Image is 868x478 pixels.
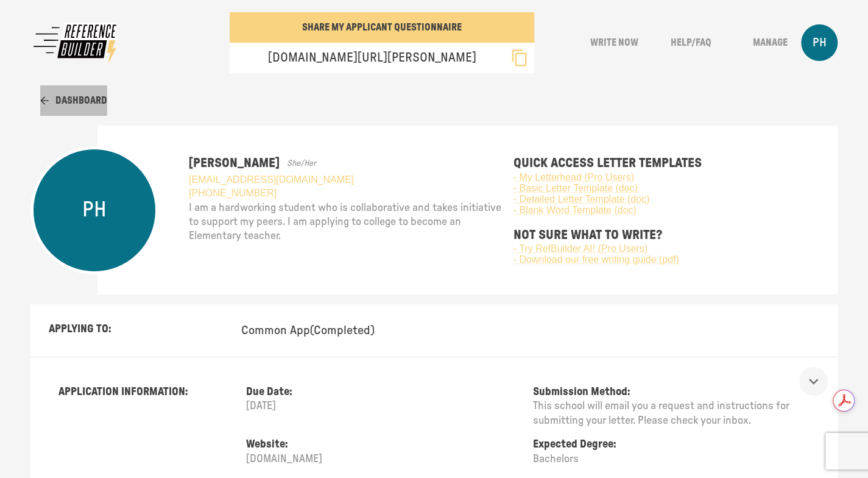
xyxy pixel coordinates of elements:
a: - Try RefBuilder AI! (Pro Users) [513,243,838,254]
a: - Blank Word Template (doc) [513,205,838,216]
p: Website: [246,438,523,452]
p: [DOMAIN_NAME][URL][PERSON_NAME] [258,49,476,66]
a: - Detailed Letter Template (doc) [513,194,838,205]
button: show more [799,367,828,396]
a: [PHONE_NUMBER] [189,188,504,199]
p: PH [813,35,827,51]
a: [EMAIL_ADDRESS][DOMAIN_NAME] [189,174,504,185]
p: [DOMAIN_NAME] [246,452,523,466]
p: She/Her [287,158,316,169]
p: APPLYING TO: [49,323,241,337]
p: [PERSON_NAME] [189,155,280,172]
button: Help/FAQ [657,27,724,58]
p: QUICK ACCESS LETTER TEMPLATES [513,155,838,172]
p: NOT SURE WHAT TO WRITE? [513,227,838,244]
p: This school will email you a request and instructions for submitting your letter. Please check yo... [533,399,810,428]
button: SHARE MY APPLICANT QUESTIONNAIRE [230,12,534,43]
img: reffy logo [30,20,122,66]
a: - Download our free writing guide (pdf) [513,254,838,265]
p: I am a hardworking student who is collaborative and takes initiative to support my peers. I am ap... [189,201,504,244]
button: Dashboard [40,85,107,116]
button: PH [801,27,838,58]
a: - Basic Letter Template (doc) [513,183,838,194]
p: APPLICATION INFORMATION: [58,385,188,399]
button: Write Now [580,27,647,58]
p: Submission Method: [533,385,810,399]
a: - My Letterhead (Pro Users) [513,172,838,183]
p: Common App (Completed) [241,323,434,338]
p: PH [82,196,107,224]
p: [DATE] [246,399,523,413]
p: Expected Degree: [533,438,810,452]
p: Bachelors [533,452,810,466]
p: Due Date: [246,385,523,399]
button: Manage [734,27,801,58]
p: Manage [753,37,788,49]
